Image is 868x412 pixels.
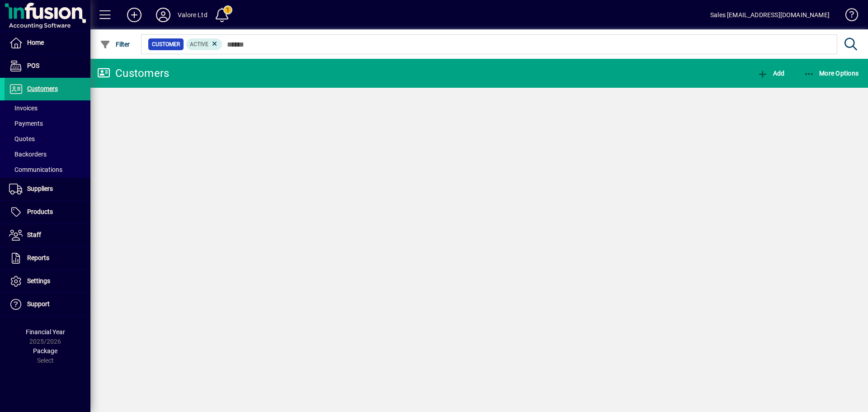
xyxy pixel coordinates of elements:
[9,135,35,142] span: Quotes
[190,41,208,47] span: Active
[5,178,90,200] a: Suppliers
[27,254,49,261] span: Reports
[5,247,90,270] a: Reports
[5,116,90,131] a: Payments
[27,62,39,69] span: POS
[149,7,178,23] button: Profile
[5,162,90,177] a: Communications
[5,270,90,293] a: Settings
[9,104,38,112] span: Invoices
[5,131,90,147] a: Quotes
[5,201,90,223] a: Products
[5,293,90,316] a: Support
[27,277,50,284] span: Settings
[802,65,861,81] button: More Options
[5,147,90,162] a: Backorders
[97,66,169,81] div: Customers
[804,70,859,77] span: More Options
[757,70,784,77] span: Add
[178,8,208,22] div: Valore Ltd
[27,185,53,192] span: Suppliers
[98,36,132,52] button: Filter
[5,32,90,54] a: Home
[839,2,857,31] a: Knowledge Base
[27,208,53,215] span: Products
[9,120,43,127] span: Payments
[9,166,62,173] span: Communications
[120,7,149,23] button: Add
[27,231,41,238] span: Staff
[5,224,90,246] a: Staff
[33,347,57,355] span: Package
[755,65,787,81] button: Add
[152,40,180,49] span: Customer
[710,8,830,22] div: Sales [EMAIL_ADDRESS][DOMAIN_NAME]
[5,100,90,116] a: Invoices
[100,41,130,48] span: Filter
[27,85,58,92] span: Customers
[27,300,50,308] span: Support
[5,55,90,77] a: POS
[27,39,44,46] span: Home
[186,38,222,50] mat-chip: Activation Status: Active
[26,328,65,336] span: Financial Year
[9,151,47,158] span: Backorders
